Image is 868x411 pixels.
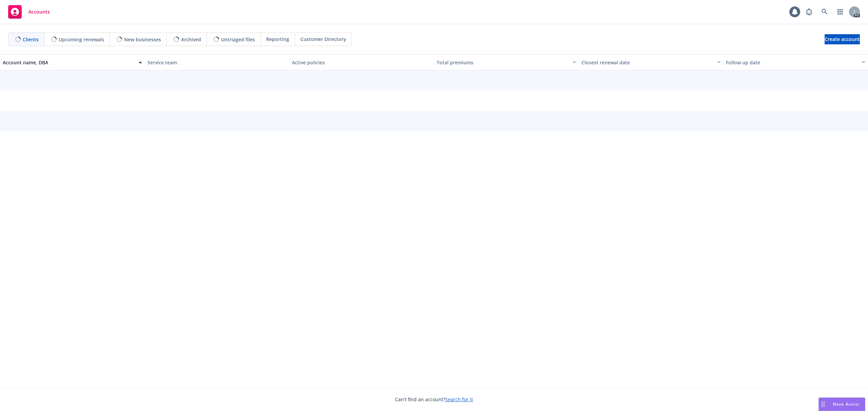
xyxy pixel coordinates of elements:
a: Create account [825,34,860,44]
a: Switch app [833,5,847,19]
button: Total premiums [434,54,579,70]
button: Closest renewal date [579,54,724,70]
button: Service team [145,54,290,70]
div: Service team [147,59,287,66]
a: Accounts [5,2,53,21]
span: Accounts [28,9,50,15]
span: Archived [181,36,201,43]
span: Can't find an account? [395,396,473,403]
a: Search for it [445,396,473,403]
span: Clients [23,36,39,43]
span: Upcoming renewals [59,36,104,43]
span: Nova Assist [833,401,860,407]
div: Drag to move [819,398,827,411]
button: Nova Assist [818,397,865,411]
span: Create account [825,33,860,46]
span: Reporting [266,36,289,43]
div: Closest renewal date [581,59,713,66]
button: Active policies [289,54,434,70]
span: Customer Directory [300,36,346,43]
a: Report a Bug [802,5,816,19]
button: Follow up date [723,54,868,70]
div: Account name, DBA [3,59,135,66]
div: Total premiums [437,59,569,66]
span: Untriaged files [221,36,255,43]
span: New businesses [124,36,161,43]
div: Follow up date [726,59,858,66]
div: Active policies [292,59,431,66]
a: Search [818,5,831,19]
